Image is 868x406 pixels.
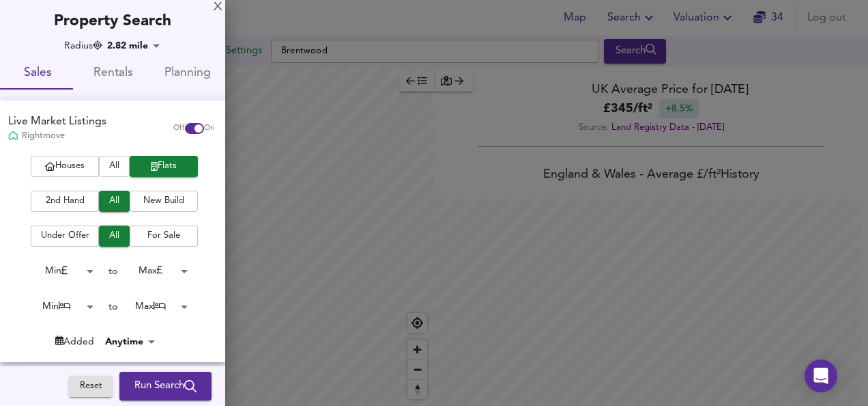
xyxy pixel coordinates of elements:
[106,159,123,174] span: All
[136,193,191,209] span: New Build
[8,63,67,84] span: Sales
[136,159,191,174] span: Flats
[130,191,198,212] button: New Build
[23,260,98,282] div: Min
[130,156,198,177] button: Flats
[106,193,123,209] span: All
[38,228,92,244] span: Under Offer
[99,156,130,177] button: All
[108,265,117,278] div: to
[117,260,192,282] div: Max
[158,63,217,84] span: Planning
[134,377,197,395] span: Run Search
[69,376,113,397] button: Reset
[130,226,198,247] button: For Sale
[55,335,94,349] div: Added
[83,63,142,84] span: Rentals
[117,296,192,317] div: Max
[23,296,98,317] div: Min
[31,226,99,247] button: Under Offer
[8,114,106,130] div: Live Market Listings
[103,39,164,53] div: 2.82 mile
[108,300,117,314] div: to
[8,130,106,142] div: Rightmove
[119,372,212,401] button: Run Search
[101,335,160,349] div: Anytime
[8,131,18,142] img: Rightmove
[76,379,106,394] span: Reset
[136,228,191,244] span: For Sale
[64,39,102,53] div: Radius
[31,191,99,212] button: 2nd Hand
[173,123,185,134] span: Off
[106,228,123,244] span: All
[99,226,130,247] button: All
[31,156,99,177] button: Houses
[38,159,92,174] span: Houses
[214,3,222,12] div: X
[38,193,92,209] span: 2nd Hand
[204,123,214,134] span: On
[805,360,837,392] div: Open Intercom Messenger
[99,191,130,212] button: All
